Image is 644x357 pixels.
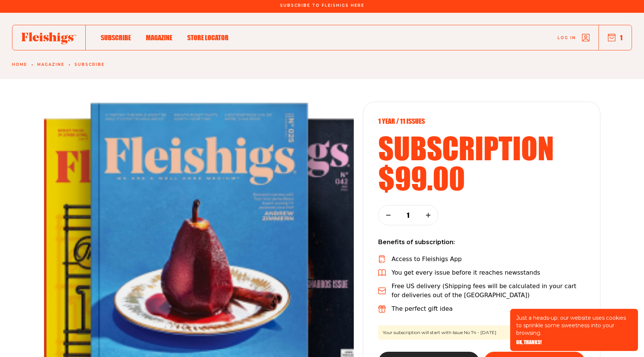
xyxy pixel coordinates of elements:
a: Subscribe [101,32,131,43]
span: Subscribe [101,33,131,42]
p: 1 [403,211,413,219]
a: Magazine [146,32,172,43]
h2: $99.00 [378,163,585,193]
span: Subscribe To Fleishigs Here [280,3,364,8]
p: 1 year / 11 Issues [378,117,585,125]
p: Benefits of subscription: [378,237,585,247]
p: Just a heads-up: our website uses cookies to sprinkle some sweetness into your browsing. [516,314,632,337]
p: The perfect gift idea [392,304,453,313]
a: Subscribe To Fleishigs Here [279,3,366,7]
a: Subscribe [74,62,105,67]
p: You get every issue before it reaches newsstands [392,268,540,277]
a: Home [12,62,27,67]
p: Access to Fleishigs App [392,255,462,264]
h2: subscription [378,133,585,163]
span: Store locator [187,33,229,42]
a: Store locator [187,32,229,43]
a: Magazine [37,62,64,67]
button: 1 [608,33,623,42]
span: Magazine [146,33,172,42]
button: OK, THANKS! [516,340,542,345]
p: Free US delivery (Shipping fees will be calculated in your cart for deliveries out of the [GEOGRA... [392,282,585,300]
span: Your subscription will start with Issue No 74 - [DATE] [378,325,585,340]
